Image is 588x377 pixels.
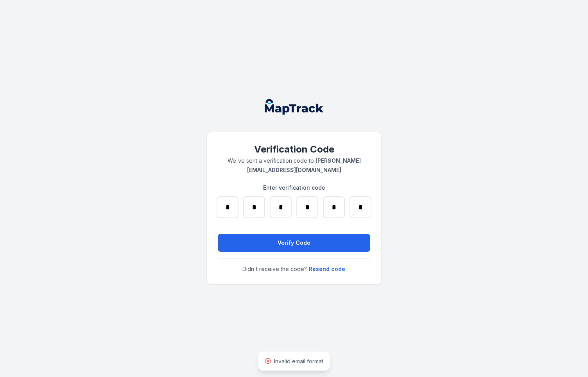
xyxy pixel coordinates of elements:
[270,196,292,218] input: Digit 3
[252,99,336,115] nav: Global
[350,196,371,218] input: Digit 6
[308,265,346,273] button: Resend code
[323,196,345,218] input: Digit 5
[218,143,370,156] h1: Verification Code
[217,196,238,218] input: Digit 1
[218,234,370,252] button: Verify Code
[243,196,265,218] input: Digit 2
[274,358,323,364] span: Invalid email format
[218,265,370,273] span: Didn't receive the code?
[247,157,361,173] strong: [PERSON_NAME] [EMAIL_ADDRESS][DOMAIN_NAME]
[218,184,370,192] label: Enter verification code
[228,157,361,173] span: We've sent a verification code to
[296,196,318,218] input: Digit 4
